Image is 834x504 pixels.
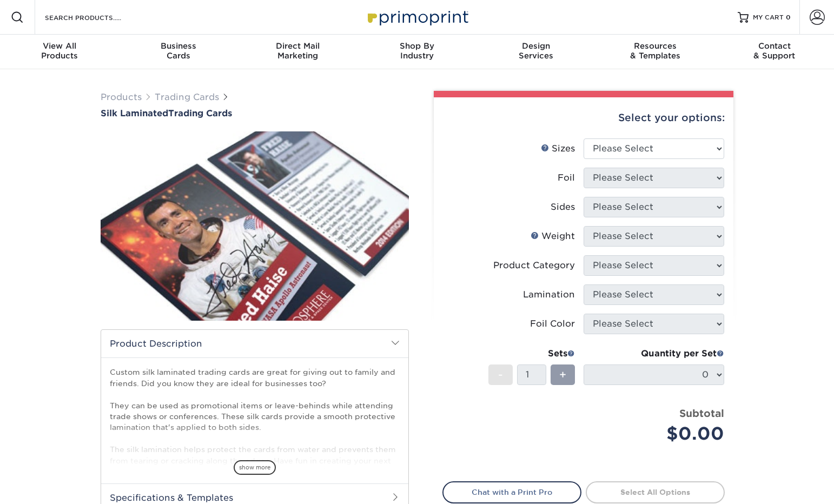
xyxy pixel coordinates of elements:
span: Silk Laminated [101,108,168,118]
div: Foil Color [530,317,575,330]
a: Silk LaminatedTrading Cards [101,108,409,118]
div: Select your options: [442,97,725,138]
div: Weight [531,230,575,243]
img: Silk Laminated 01 [101,120,409,333]
a: Resources& Templates [595,35,714,69]
div: Sets [488,347,575,360]
img: Primoprint [363,5,471,29]
div: Foil [558,171,575,184]
span: MY CART [753,13,784,22]
div: Marketing [239,41,358,61]
a: Chat with a Print Pro [442,481,581,503]
a: Trading Cards [155,92,219,102]
h2: Product Description [101,330,408,357]
a: Shop ByIndustry [358,35,476,69]
a: Direct MailMarketing [239,35,358,69]
a: DesignServices [476,35,595,69]
div: Lamination [523,288,575,301]
div: Cards [119,41,238,61]
div: Sizes [541,142,575,155]
div: $0.00 [592,421,724,447]
strong: Subtotal [679,407,724,419]
a: Select All Options [586,481,725,503]
span: + [559,367,566,383]
a: Products [101,92,142,102]
span: 0 [786,14,791,21]
div: Services [476,41,595,61]
div: Sides [551,201,575,214]
span: Contact [715,41,834,51]
span: Resources [595,41,714,51]
span: - [498,367,503,383]
span: Direct Mail [239,41,358,51]
div: Quantity per Set [584,347,724,360]
span: show more [234,460,276,475]
div: Product Category [493,259,575,272]
h1: Trading Cards [101,108,409,118]
p: Custom silk laminated trading cards are great for giving out to family and friends. Did you know ... [110,367,400,477]
span: Business [119,41,238,51]
span: Shop By [358,41,476,51]
a: BusinessCards [119,35,238,69]
a: Contact& Support [715,35,834,69]
span: Design [476,41,595,51]
div: & Templates [595,41,714,61]
div: Industry [358,41,476,61]
input: SEARCH PRODUCTS..... [44,11,149,24]
div: & Support [715,41,834,61]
